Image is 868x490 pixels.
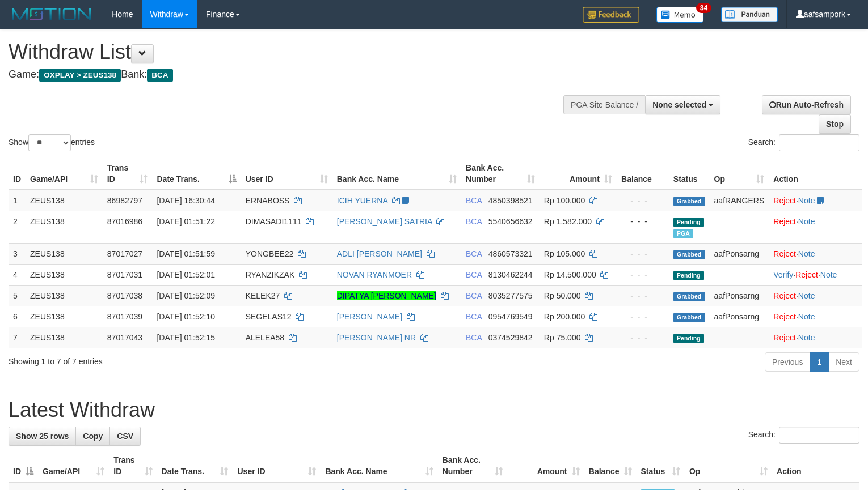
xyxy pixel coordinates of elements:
[438,450,507,482] th: Bank Acc. Number: activate to sort column ascending
[621,195,664,206] div: - - -
[779,427,859,444] input: Search:
[9,41,567,63] h1: Withdraw List
[488,270,533,279] span: Copy 8130462244 to clipboard
[337,312,402,321] a: [PERSON_NAME]
[107,249,142,258] span: 87017027
[769,306,862,327] td: ·
[762,95,851,114] a: Run Auto-Refresh
[820,270,837,279] a: Note
[773,217,796,226] a: Reject
[157,196,214,205] span: [DATE] 16:30:44
[488,312,533,321] span: Copy 0954769549 to clipboard
[466,270,482,279] span: BCA
[233,450,321,482] th: User ID: activate to sort column ascending
[645,95,720,114] button: None selected
[26,243,103,264] td: ZEUS138
[673,218,704,227] span: Pending
[246,196,290,205] span: ERNABOSS
[157,312,214,321] span: [DATE] 01:52:10
[466,291,482,300] span: BCA
[798,249,815,258] a: Note
[779,134,859,151] input: Search:
[83,432,103,441] span: Copy
[773,270,793,279] a: Verify
[544,196,585,205] span: Rp 100.000
[107,291,142,300] span: 87017038
[9,427,76,446] a: Show 25 rows
[147,69,172,82] span: BCA
[637,450,685,482] th: Status: activate to sort column ascending
[75,427,110,446] a: Copy
[466,249,482,258] span: BCA
[544,270,596,279] span: Rp 14.500.000
[673,229,693,238] span: Marked by aafpengsreynich
[246,312,292,321] span: SEGELAS12
[773,291,796,300] a: Reject
[39,69,121,82] span: OXPLAY > ZEUS138
[685,450,772,482] th: Op: activate to sort column ascending
[9,306,26,327] td: 6
[773,249,796,258] a: Reject
[710,306,769,327] td: aafPonsarng
[769,157,862,190] th: Action
[461,157,540,190] th: Bank Acc. Number: activate to sort column ascending
[798,312,815,321] a: Note
[107,270,142,279] span: 87017031
[673,334,704,343] span: Pending
[26,264,103,285] td: ZEUS138
[107,312,142,321] span: 87017039
[584,450,637,482] th: Balance: activate to sort column ascending
[109,450,157,482] th: Trans ID: activate to sort column ascending
[488,291,533,300] span: Copy 8035277575 to clipboard
[828,352,859,372] a: Next
[544,312,585,321] span: Rp 200.000
[621,311,664,322] div: - - -
[466,312,482,321] span: BCA
[673,292,705,301] span: Grabbed
[332,157,461,190] th: Bank Acc. Name: activate to sort column ascending
[117,432,133,441] span: CSV
[544,333,581,342] span: Rp 75.000
[769,211,862,243] td: ·
[9,243,26,264] td: 3
[9,69,567,80] h4: Game: Bank:
[617,157,669,190] th: Balance
[16,432,69,441] span: Show 25 rows
[798,196,815,205] a: Note
[773,196,796,205] a: Reject
[696,3,711,13] span: 34
[26,211,103,243] td: ZEUS138
[819,114,851,134] a: Stop
[9,351,353,367] div: Showing 1 to 7 of 7 entries
[321,450,437,482] th: Bank Acc. Name: activate to sort column ascending
[710,190,769,211] td: aafRANGERS
[9,285,26,306] td: 5
[769,285,862,306] td: ·
[769,264,862,285] td: · ·
[583,7,639,23] img: Feedback.jpg
[107,333,142,342] span: 87017043
[773,312,796,321] a: Reject
[673,271,704,280] span: Pending
[673,313,705,322] span: Grabbed
[544,291,581,300] span: Rp 50.000
[488,333,533,342] span: Copy 0374529842 to clipboard
[652,100,706,109] span: None selected
[488,249,533,258] span: Copy 4860573321 to clipboard
[769,190,862,211] td: ·
[337,333,416,342] a: [PERSON_NAME] NR
[466,196,482,205] span: BCA
[765,352,810,372] a: Previous
[769,243,862,264] td: ·
[38,450,109,482] th: Game/API: activate to sort column ascending
[621,332,664,343] div: - - -
[673,250,705,259] span: Grabbed
[621,216,664,227] div: - - -
[157,333,214,342] span: [DATE] 01:52:15
[157,249,214,258] span: [DATE] 01:51:59
[103,157,153,190] th: Trans ID: activate to sort column ascending
[241,157,332,190] th: User ID: activate to sort column ascending
[157,450,233,482] th: Date Trans.: activate to sort column ascending
[337,291,436,300] a: DIPATYA [PERSON_NAME]
[109,427,141,446] a: CSV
